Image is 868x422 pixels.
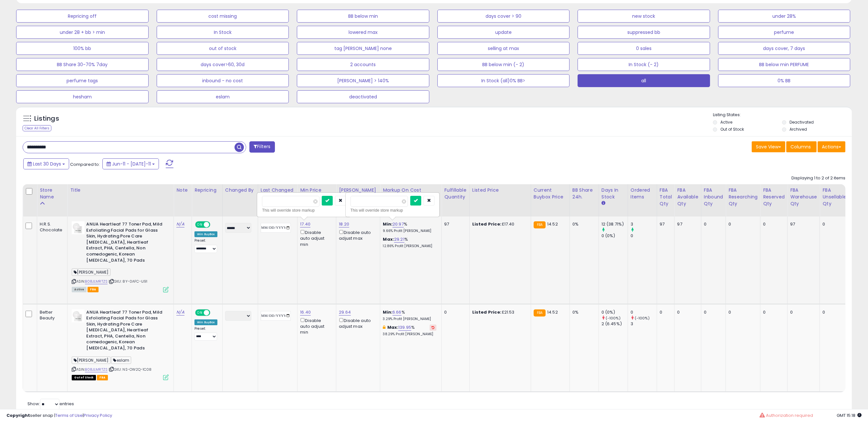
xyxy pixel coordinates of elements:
div: 0 (0%) [601,309,628,315]
button: Repricing off [16,10,149,23]
div: % [383,309,436,321]
span: ON [196,222,204,227]
div: 12 (38.71%) [601,221,628,227]
button: inbound - no cost [157,74,289,87]
div: Changed by [225,187,255,194]
div: 0 [704,221,721,227]
a: 139.95 [398,324,411,331]
button: out of stock [157,42,289,55]
div: FBA Researching Qty [728,187,758,207]
span: Show: entries [27,401,74,407]
a: N/A [176,309,184,316]
a: N/A [176,221,184,227]
div: FBA Unsellable Qty [822,187,846,207]
div: FBA Total Qty [660,187,672,207]
img: 31m7jHi4A8L._SL40_.jpg [72,309,85,322]
div: FBA Available Qty [677,187,698,207]
button: deactivated [297,90,429,103]
span: OFF [209,310,220,315]
button: selling at max [437,42,570,55]
b: Max: [387,324,399,330]
button: 0 sales [578,42,710,55]
span: eslam [111,357,131,364]
a: 17.40 [300,221,310,227]
button: days cover>60, 30d [157,58,289,71]
div: Last Changed [261,187,295,194]
button: Save View [752,141,785,152]
div: 0 [660,309,670,315]
p: 9.66% Profit [PERSON_NAME] [383,229,436,233]
div: 0 [444,309,464,315]
label: Archived [790,126,807,132]
span: Jun-11 - [DATE]-11 [112,161,151,167]
label: Deactivated [790,119,814,125]
span: | SKU: NS-OW2Q-1C08 [109,367,152,372]
label: Active [720,119,732,125]
div: 0% [572,221,594,227]
a: 16.40 [300,309,311,316]
a: Terms of Use [55,412,83,418]
b: Listed Price: [472,221,502,227]
a: 29.21 [394,236,404,243]
button: all [578,74,710,87]
a: B08JLMRTZS [85,367,108,372]
span: All listings that are currently out of stock and unavailable for purchase on Amazon [72,375,96,380]
p: Listing States: [713,112,852,118]
div: BB Share 24h. [572,187,596,200]
span: FBA [88,287,99,292]
div: Current Buybox Price [534,187,567,200]
button: In Stock (all)0% BB> [437,74,570,87]
div: 0 [631,233,657,239]
div: 0 [631,309,657,315]
button: In Stock [157,26,289,39]
span: Compared to: [70,161,100,167]
h5: Listings [34,114,59,123]
th: CSV column name: cust_attr_1_Last Changed [258,184,298,216]
button: BB below min [297,10,429,23]
b: Min: [383,221,392,227]
button: Actions [818,141,845,152]
button: under 28 + bb > min [16,26,149,39]
div: 0 [822,221,844,227]
div: Clear All Filters [23,125,51,131]
span: 14.52 [547,221,558,227]
th: CSV column name: cust_attr_2_Changed by [222,184,258,216]
div: Win BuyBox [194,231,217,237]
div: Fulfillable Quantity [444,187,466,200]
div: £17.40 [472,221,526,227]
span: Columns [790,144,811,150]
div: £21.53 [472,309,526,315]
label: Out of Stock [720,126,744,132]
div: ASIN: [72,309,169,380]
th: The percentage added to the cost of goods (COGS) that forms the calculator for Min & Max prices. [380,184,442,216]
span: | SKU: 8Y-0AFC-IJ91 [109,279,147,284]
div: Store Name [40,187,65,200]
b: Listed Price: [472,309,502,315]
div: seller snap | | [6,413,112,419]
a: B08JLMRTZS [85,279,108,284]
div: Disable auto adjust max [339,317,375,329]
div: Listed Price [472,187,528,194]
button: lowered max [297,26,429,39]
div: 0 [822,309,844,315]
div: 0 [763,309,782,315]
button: suppressed bb [578,26,710,39]
div: ASIN: [72,221,169,292]
button: BB below min PERFUME [718,58,851,71]
div: 0 [763,221,782,227]
small: (-100%) [606,316,621,321]
button: hesham [16,90,149,103]
div: Better Beauty [40,309,62,321]
b: Min: [383,309,392,315]
span: [PERSON_NAME] [72,357,110,364]
strong: Copyright [6,412,30,418]
p: 3.29% Profit [PERSON_NAME] [383,317,436,321]
div: H.R.S. Chocolate [40,221,62,233]
a: Privacy Policy [84,412,112,418]
button: 2 accounts [297,58,429,71]
div: 97 [677,221,696,227]
small: Days In Stock. [601,200,605,206]
div: Repricing [194,187,220,194]
span: All listings currently available for purchase on Amazon [72,287,87,292]
div: Win BuyBox [194,319,217,325]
